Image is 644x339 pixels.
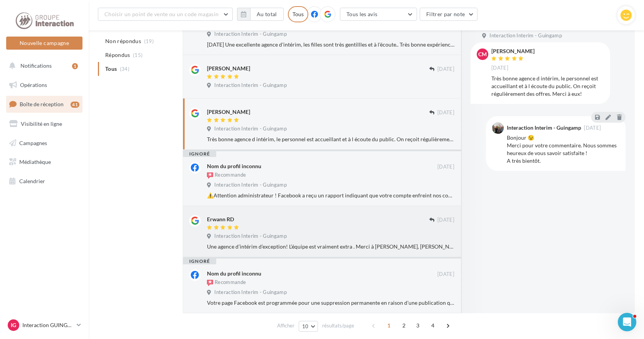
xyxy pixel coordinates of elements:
span: Visibilité en ligne [21,120,62,127]
div: Recommande [207,172,246,179]
img: recommended.png [207,280,213,286]
span: Tous les avis [346,11,378,17]
div: 41 [71,102,79,108]
span: Répondus [105,51,130,59]
a: IG Interaction GUINGAMP [6,318,82,332]
a: Campagnes [5,135,84,151]
div: [PERSON_NAME] [207,65,250,72]
span: [DATE] [437,271,454,278]
a: Médiathèque [5,154,84,170]
div: Une agence d’intérim d’exception! L’équipe est vraiment extra . Merci à [PERSON_NAME], [PERSON_NA... [207,243,454,250]
span: résultats/page [322,322,354,329]
span: Interaction Interim - Guingamp [214,233,287,240]
button: Tous les avis [340,8,417,21]
div: 1 [72,63,78,69]
button: Choisir un point de vente ou un code magasin [98,8,233,21]
span: [DATE] [437,217,454,224]
a: Boîte de réception41 [5,96,84,112]
span: Interaction Interim - Guingamp [214,182,287,189]
button: Filtrer par note [420,8,478,21]
span: Interaction Interim - Guingamp [214,289,287,296]
button: Au total [237,8,284,21]
span: Interaction Interim - Guingamp [489,32,562,39]
span: 3 [412,319,424,332]
span: 1 [383,319,395,332]
img: recommended.png [207,172,213,179]
a: Opérations [5,77,84,93]
div: Interaction Interim - Guingamp [507,125,581,130]
span: Afficher [277,322,294,329]
button: Notifications 1 [5,58,81,74]
span: IG [11,321,16,329]
span: Choisir un point de vente ou un code magasin [104,11,219,17]
div: Bonjour 😉 Merci pour votre commentaire. Nous sommes heureux de vous savoir satisfaite ! A très bi... [507,134,619,165]
div: [PERSON_NAME] [207,108,250,116]
span: [DATE] [437,164,454,170]
span: [DATE] [437,66,454,73]
button: 10 [299,321,318,332]
span: Interaction Interim - Guingamp [214,125,287,132]
span: Calendrier [19,178,45,184]
span: Médiathèque [19,159,51,165]
span: Notifications [20,62,52,69]
div: Très bonne agence d intérim, le personnel est accueillant et à l écoute du public. On reçoit régu... [491,75,604,98]
span: Interaction Interim - Guingamp [214,82,287,89]
p: Interaction GUINGAMP [22,321,74,329]
span: (15) [133,52,143,58]
a: Calendrier [5,173,84,189]
div: [DATE] Une excellente agence d'intérim, les filles sont très gentillles et à l'écoute.. Très bonn... [207,41,454,48]
span: 2 [398,319,410,332]
div: Erwann RD [207,215,234,223]
div: ignoré [183,258,216,264]
div: Tous [288,6,308,22]
span: Non répondus [105,37,141,45]
span: Campagnes [19,139,47,146]
span: [DATE] [584,125,601,130]
span: (19) [144,38,154,44]
div: Nom du profil inconnu [207,270,261,277]
span: CM [478,50,487,58]
span: Boîte de réception [20,101,64,107]
div: [PERSON_NAME] [491,48,535,54]
iframe: Intercom live chat [618,313,636,331]
div: Recommande [207,279,246,287]
span: 4 [427,319,439,332]
div: ⚠️Attention administrateur ! Facebook a reçu un rapport indiquant que votre compte enfreint nos c... [207,192,454,199]
span: [DATE] [491,65,508,72]
a: Visibilité en ligne [5,116,84,132]
button: Au total [250,8,284,21]
span: [DATE] [437,109,454,116]
div: Très bonne agence d intérim, le personnel est accueillant et à l écoute du public. On reçoit régu... [207,135,454,143]
span: Opérations [20,82,47,88]
span: 10 [302,323,309,329]
div: Nom du profil inconnu [207,162,261,170]
button: Nouvelle campagne [6,37,82,50]
span: Interaction Interim - Guingamp [214,31,287,38]
div: Votre page Facebook est programmée pour une suppression permanente en raison d'une publication qu... [207,299,454,307]
div: ignoré [183,151,216,157]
